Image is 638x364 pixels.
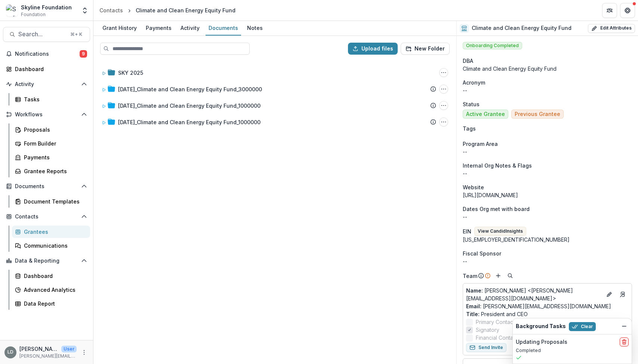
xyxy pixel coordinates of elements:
button: Edit Attributes [588,24,635,33]
a: Notes [244,21,266,36]
button: Upload files [348,43,398,55]
button: New Folder [401,43,450,55]
p: EIN [463,227,471,235]
a: Communications [12,239,90,252]
button: Open entity switcher [80,3,90,18]
span: Signatory [476,326,499,334]
button: Get Help [620,3,635,18]
div: Climate and Clean Energy Equity Fund [463,65,632,73]
button: Open Workflows [3,108,90,120]
p: [PERSON_NAME][EMAIL_ADDRESS][DOMAIN_NAME] [19,353,77,360]
div: [DATE]_Climate and Clean Energy Equity Fund_3000000 [118,85,262,93]
div: Grant History [99,22,140,33]
div: SKY 2025 [118,69,143,77]
button: Clear [569,322,596,331]
p: -- [463,169,632,177]
button: delete [620,337,629,346]
span: Status [463,100,480,108]
div: Documents [206,22,241,33]
span: 9 [80,50,87,58]
div: Advanced Analytics [24,286,84,294]
button: Send Invite [466,343,506,352]
span: Onboarding Completed [463,42,522,49]
a: Payments [143,21,175,36]
button: View CandidInsights [474,227,526,236]
div: Payments [143,22,175,33]
p: -- [463,213,632,221]
div: Skyline Foundation [21,3,72,11]
span: Program Area [463,140,498,148]
a: Advanced Analytics [12,284,90,296]
a: Data Report [12,297,90,310]
button: Open Data & Reporting [3,255,90,267]
a: Proposals [12,123,90,136]
div: Grantees [24,228,84,236]
span: Internal Org Notes & Flags [463,162,532,169]
span: Notifications [15,51,80,57]
nav: breadcrumb [96,5,238,16]
div: Tasks [24,95,84,103]
span: Previous Grantee [515,111,560,117]
button: Open Documents [3,180,90,192]
a: Dashboard [12,270,90,282]
a: Activity [178,21,203,36]
div: [DATE]_Climate and Clean Energy Equity Fund_100000012-13-2019_Climate and Clean Energy Equity Fun... [99,114,451,129]
div: Proposals [24,126,84,134]
a: Go to contact [617,288,629,300]
button: Partners [602,3,617,18]
span: Contacts [15,214,78,220]
div: [DATE]_Climate and Clean Energy Equity Fund_300000012-04-2023_Climate and Clean Energy Equity Fun... [99,82,451,97]
h2: Climate and Clean Energy Equity Fund [472,25,571,31]
button: Open Activity [3,78,90,90]
button: More [80,348,89,357]
div: Document Templates [24,198,84,205]
div: -- [463,257,632,265]
a: Contacts [96,5,126,16]
a: Grantees [12,226,90,238]
div: Notes [244,22,266,33]
span: Data & Reporting [15,258,78,264]
img: Skyline Foundation [6,4,18,16]
div: Communications [24,242,84,250]
div: Payments [24,153,84,161]
span: Search... [18,31,66,38]
button: Edit [605,290,614,299]
span: Documents [15,183,78,190]
div: Activity [178,22,203,33]
span: Primary Contact [476,318,515,326]
a: Form Builder [12,137,90,150]
span: Acronym [463,79,485,86]
a: Name: [PERSON_NAME] <[PERSON_NAME][EMAIL_ADDRESS][DOMAIN_NAME]> [466,287,602,302]
p: -- [463,86,632,94]
div: SKY 2025SKY 2025 Options [99,65,451,80]
div: Grantee Reports [24,167,84,175]
button: 11-29-2021_Climate and Clean Energy Equity Fund_1000000 Options [439,101,448,110]
div: Lisa Dinh [7,350,13,355]
span: Fiscal Sponsor [463,250,501,257]
span: Title : [466,311,480,317]
span: Foundation [21,11,46,18]
button: Search [506,271,515,280]
a: Documents [206,21,241,36]
button: Dismiss [620,322,629,331]
div: Climate and Clean Energy Equity Fund [136,6,235,14]
div: [US_EMPLOYER_IDENTIFICATION_NUMBER] [463,236,632,244]
p: User [61,346,77,352]
span: DBA [463,57,473,65]
a: Email: [PERSON_NAME][EMAIL_ADDRESS][DOMAIN_NAME] [466,302,611,310]
a: Payments [12,151,90,163]
div: [DATE]_Climate and Clean Energy Equity Fund_100000011-29-2021_Climate and Clean Energy Equity Fun... [99,98,451,113]
h2: Background Tasks [516,323,566,330]
div: Dashboard [24,272,84,280]
span: Dates Org met with board [463,205,530,213]
button: Add [494,271,503,280]
span: Tags [463,125,476,132]
a: Grantee Reports [12,165,90,177]
div: Form Builder [24,140,84,147]
p: President and CEO [466,310,629,318]
div: Data Report [24,300,84,308]
a: Grant History [99,21,140,36]
p: Completed [516,347,629,354]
